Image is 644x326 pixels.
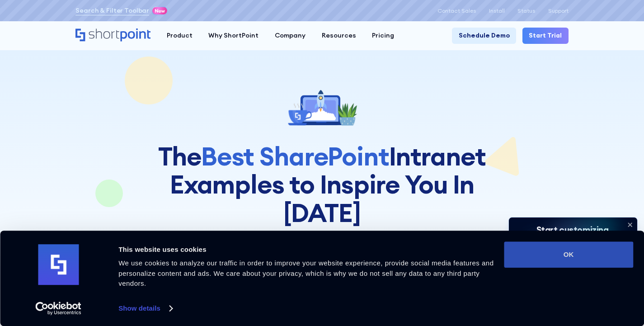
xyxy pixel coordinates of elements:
[372,31,394,40] div: Pricing
[19,302,98,315] a: Usercentrics Cookiebot - opens in a new window
[322,31,356,40] div: Resources
[167,31,193,40] div: Product
[38,245,79,285] img: logo
[201,28,267,44] a: Why ShortPoint
[159,28,201,44] a: Product
[452,28,516,44] a: Schedule Demo
[118,244,494,255] div: This website uses cookies
[364,28,402,44] a: Pricing
[548,8,569,14] a: Support
[522,28,569,44] a: Start Trial
[437,8,476,14] a: Contact Sales
[118,259,494,287] span: We use cookies to analyze our traffic in order to improve your website experience, provide social...
[275,31,306,40] div: Company
[118,302,172,315] a: Show details
[314,28,364,44] a: Resources
[267,28,314,44] a: Company
[129,142,515,227] h1: The Intranet Examples to Inspire You In [DATE]
[489,8,505,14] a: Install
[208,31,259,40] div: Why ShortPoint
[504,241,633,268] button: OK
[75,6,149,15] a: Search & Filter Toolbar
[517,8,535,14] a: Status
[201,140,389,172] span: Best SharePoint
[75,28,150,43] a: Home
